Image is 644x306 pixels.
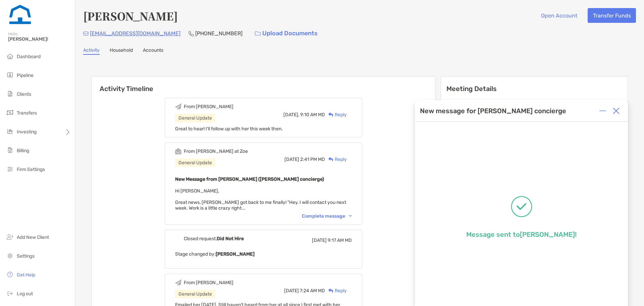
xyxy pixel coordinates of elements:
button: Transfer Funds [588,8,636,23]
span: Clients [17,91,31,97]
img: investing icon [6,127,14,135]
img: add_new_client icon [6,233,14,241]
img: Email Icon [83,32,89,36]
img: dashboard icon [6,52,14,60]
div: New message for [PERSON_NAME] concierge [420,107,566,115]
span: [DATE] [312,237,327,243]
div: From [PERSON_NAME] at Zoe [184,148,248,154]
p: [PHONE_NUMBER] [195,29,243,38]
span: 2:41 PM MD [300,157,325,162]
img: Expand or collapse [599,107,606,114]
div: Reply [325,111,347,118]
img: Close [613,107,620,114]
img: Event icon [175,103,181,110]
div: Reply [325,156,347,163]
img: Event icon [175,279,181,286]
div: From [PERSON_NAME] [184,104,233,110]
img: Message successfully sent [511,196,532,217]
span: Add New Client [17,234,49,240]
b: New Message from [PERSON_NAME] ([PERSON_NAME] concierge) [175,176,324,182]
img: firm-settings icon [6,165,14,173]
button: Open Account [536,8,582,23]
p: Stage changed by: [175,250,352,258]
span: [PERSON_NAME]! [8,36,71,42]
span: Great to hear! I'll follow up with her this week then. [175,126,283,132]
img: Phone Icon [189,31,194,36]
img: clients icon [6,90,14,98]
p: [EMAIL_ADDRESS][DOMAIN_NAME] [90,29,180,38]
a: Upload Documents [251,26,322,41]
div: General Update [175,159,215,167]
b: Did Not Hire [217,236,244,242]
span: Get Help [17,272,35,278]
img: Reply icon [328,157,333,162]
img: Zoe Logo [8,3,32,27]
p: Message sent to [PERSON_NAME] ! [466,230,577,238]
img: Event icon [175,148,181,155]
img: button icon [255,31,261,36]
span: Settings [17,253,35,259]
span: [DATE] [284,288,299,294]
img: Chevron icon [349,215,352,217]
span: Transfers [17,110,37,116]
img: transfers icon [6,108,14,117]
span: Pipeline [17,73,34,78]
img: billing icon [6,146,14,154]
span: 9:10 AM MD [300,112,325,118]
img: pipeline icon [6,71,14,79]
h4: [PERSON_NAME] [83,8,178,24]
span: Investing [17,129,37,135]
span: Hi [PERSON_NAME], Great news, [PERSON_NAME] got back to me finally! "Hey, I will contact you next... [175,188,346,211]
span: Dashboard [17,54,41,59]
p: Meeting Details [446,85,622,93]
b: [PERSON_NAME] [216,251,255,257]
span: Firm Settings [17,167,45,172]
img: logout icon [6,289,14,297]
img: Reply icon [328,113,333,117]
img: Reply icon [328,289,333,293]
div: Reply [325,287,347,294]
div: General Update [175,114,215,122]
span: [DATE], [283,112,299,118]
img: Event icon [175,235,181,242]
img: get-help icon [6,270,14,278]
a: Accounts [143,47,163,55]
h6: Activity Timeline [92,77,435,93]
a: Activity [83,47,100,55]
span: Log out [17,291,33,297]
div: Closed request, [184,236,244,242]
span: Billing [17,148,29,154]
img: settings icon [6,252,14,260]
div: General Update [175,290,215,298]
span: 7:24 AM MD [300,288,325,294]
div: From [PERSON_NAME] [184,280,233,286]
span: 9:17 AM MD [328,237,352,243]
span: [DATE] [284,157,299,162]
a: Household [110,47,133,55]
div: Complete message [302,213,352,219]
